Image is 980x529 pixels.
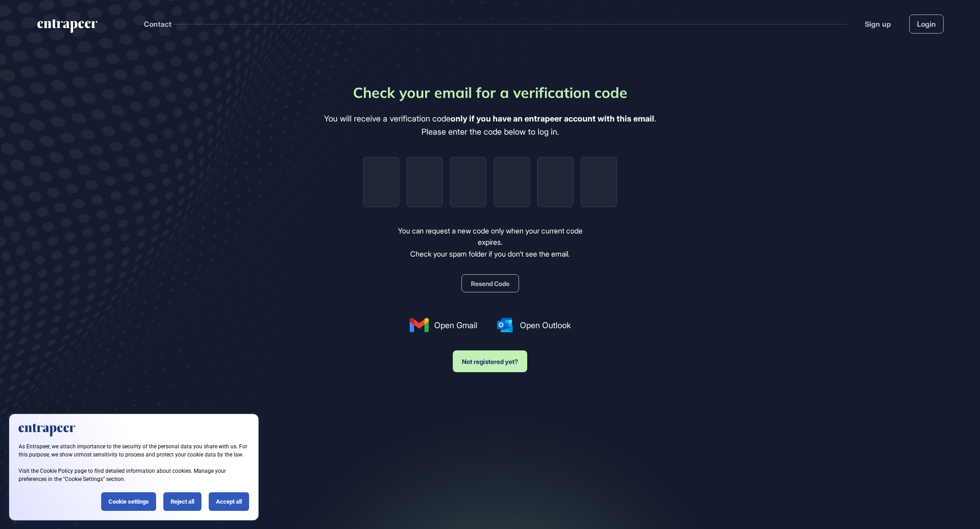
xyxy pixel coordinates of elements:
[451,114,654,123] b: only if you have an entrapeer account with this email
[495,318,571,332] a: Open Outlook
[434,319,477,331] span: Open Gmail
[909,15,944,34] a: Login
[453,341,527,372] a: Not registered yet?
[520,319,571,331] span: Open Outlook
[36,19,98,36] a: entrapeer-logo
[353,82,627,103] div: Check your email for a verification code
[453,350,527,372] button: Not registered yet?
[144,18,171,30] button: Contact
[461,274,519,292] button: Resend Code
[324,112,656,139] div: You will receive a verification code . Please enter the code below to log in.
[865,19,891,29] a: Sign up
[385,225,595,260] div: You can request a new code only when your current code expires. Check your spam folder if you don...
[410,318,477,332] a: Open Gmail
